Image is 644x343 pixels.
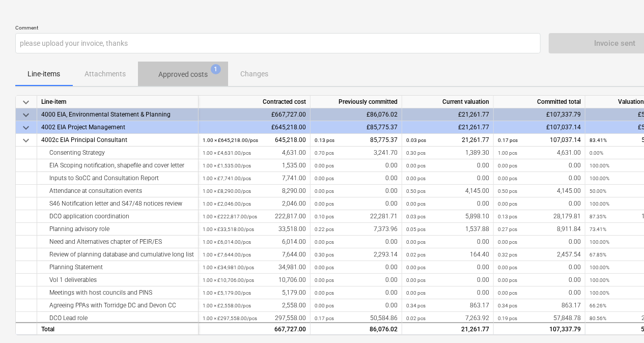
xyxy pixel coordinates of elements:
[315,236,398,248] div: 0.00
[590,226,606,232] small: 73.41%
[498,185,581,197] div: 4,145.00
[406,274,489,287] div: 0.00
[498,137,518,143] small: 0.17 pcs
[315,252,334,258] small: 0.30 pcs
[311,121,402,134] div: £85,775.37
[315,303,334,308] small: 0.00 pcs
[20,109,32,121] span: keyboard_arrow_down
[203,147,306,159] div: 4,631.00
[315,188,334,194] small: 0.00 pcs
[498,134,581,147] div: 107,037.14
[590,290,609,296] small: 100.00%
[41,197,194,210] div: S46 Notification letter and S47/48 notices review
[203,299,306,312] div: 2,558.00
[498,214,517,219] small: 0.13 pcs
[41,312,194,325] div: DCO Lead role
[406,287,489,299] div: 0.00
[20,96,32,108] span: keyboard_arrow_down
[203,137,258,143] small: 1.00 × £645,218.00 / pcs
[315,290,334,296] small: 0.00 pcs
[498,290,517,296] small: 0.00 pcs
[406,303,426,308] small: 0.34 pcs
[406,261,489,274] div: 0.00
[41,223,194,236] div: Planning advisory role
[199,121,311,134] div: £645,218.00
[590,214,606,219] small: 87.35%
[590,150,603,156] small: 0.00%
[406,277,426,283] small: 0.00 pcs
[406,172,489,185] div: 0.00
[498,299,581,312] div: 863.17
[498,188,517,194] small: 0.50 pcs
[203,277,254,283] small: 1.00 × £10,706.00 / pcs
[203,261,306,274] div: 34,981.00
[406,299,489,312] div: 863.17
[203,226,254,232] small: 1.00 × £33,518.00 / pcs
[211,64,221,74] span: 1
[406,176,426,181] small: 0.00 pcs
[203,163,251,168] small: 1.00 × £1,535.00 / pcs
[590,252,606,258] small: 67.85%
[494,96,585,108] div: Committed total
[41,274,194,287] div: Vol 1 deliverables
[203,210,306,223] div: 222,817.00
[41,134,194,147] div: 4002c EIA Principal Consultant
[406,134,489,147] div: 21,261.77
[315,316,334,321] small: 0.17 pcs
[203,236,306,248] div: 6,014.00
[406,159,489,172] div: 0.00
[590,137,607,143] small: 83.41%
[406,312,489,325] div: 7,263.92
[315,150,334,156] small: 0.70 pcs
[406,163,426,168] small: 0.00 pcs
[498,239,517,245] small: 0.00 pcs
[203,312,306,325] div: 297,558.00
[590,303,606,308] small: 66.26%
[590,265,609,270] small: 100.00%
[20,134,32,147] span: keyboard_arrow_down
[315,265,334,270] small: 0.00 pcs
[41,299,194,312] div: Agreeing PPAs with Torridge DC and Devon CC
[315,147,398,159] div: 3,241.70
[498,303,517,308] small: 0.34 pcs
[498,248,581,261] div: 2,457.54
[315,274,398,287] div: 0.00
[498,210,581,223] div: 28,179.81
[315,261,398,274] div: 0.00
[498,287,581,299] div: 0.00
[315,223,398,236] div: 7,373.96
[203,172,306,185] div: 7,741.00
[315,299,398,312] div: 0.00
[406,201,426,207] small: 0.00 pcs
[203,150,251,156] small: 1.00 × £4,631.00 / pcs
[41,261,194,274] div: Planning Statement
[41,185,194,197] div: Attendance at consultation events
[41,287,194,299] div: Meetings with host councils and PINS
[590,201,609,207] small: 100.00%
[590,163,609,168] small: 100.00%
[498,172,581,185] div: 0.00
[498,316,517,321] small: 0.19 pcs
[406,185,489,197] div: 4,145.00
[498,312,581,325] div: 57,848.78
[498,223,581,236] div: 8,911.84
[203,239,251,245] small: 1.00 × £6,014.00 / pcs
[203,303,251,308] small: 1.00 × £2,558.00 / pcs
[203,214,257,219] small: 1.00 × £222,817.00 / pcs
[590,239,609,245] small: 100.00%
[315,277,334,283] small: 0.00 pcs
[41,108,194,121] div: 4000 EIA, Environmental Statement & Planning
[406,252,426,258] small: 0.02 pcs
[590,176,609,181] small: 100.00%
[203,290,251,296] small: 1.00 × £5,179.00 / pcs
[199,96,311,108] div: Contracted cost
[498,150,517,156] small: 1.00 pcs
[406,236,489,248] div: 0.00
[203,188,251,194] small: 1.00 × £8,290.00 / pcs
[498,226,517,232] small: 0.27 pcs
[203,176,251,181] small: 1.00 × £7,741.00 / pcs
[315,185,398,197] div: 0.00
[41,121,194,134] div: 4002 EIA Project Management
[37,322,199,335] div: Total
[15,24,541,33] p: Comment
